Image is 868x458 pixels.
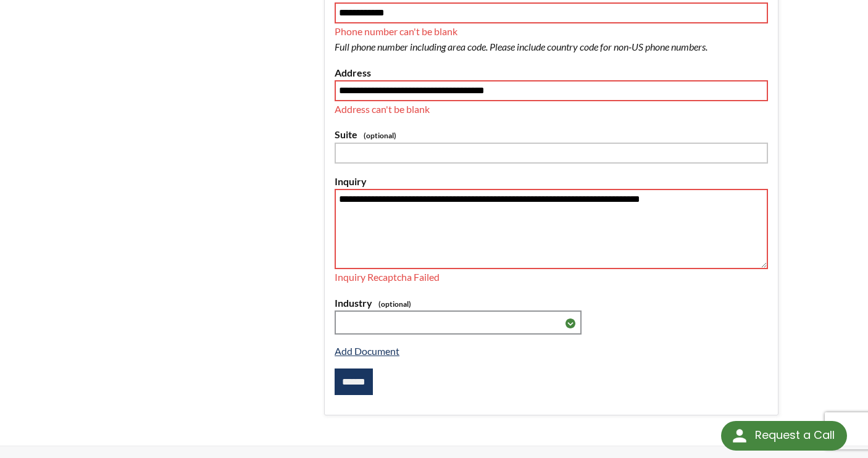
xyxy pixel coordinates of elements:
label: Suite [335,127,768,143]
label: Address [335,65,768,81]
span: Phone number can't be blank [335,25,457,37]
label: Industry [335,295,768,311]
div: Request a Call [721,421,847,451]
div: Request a Call [755,421,835,449]
span: Address can't be blank [335,103,430,115]
span: Inquiry Recaptcha Failed [335,271,440,283]
label: Inquiry [335,173,768,189]
p: Full phone number including area code. Please include country code for non-US phone numbers. [335,39,748,55]
a: Add Document [335,345,399,357]
img: round button [730,426,749,446]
